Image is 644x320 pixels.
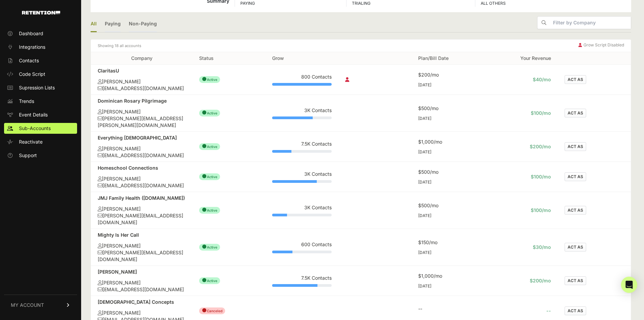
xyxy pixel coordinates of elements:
span: ● [202,76,207,82]
a: Code Script [4,69,77,80]
div: ClaritasU [98,67,186,74]
div: $1,000/mo [418,138,478,145]
button: ACT AS [565,75,586,84]
th: Grow [265,52,338,65]
span: Active [199,76,220,83]
a: Paying [105,16,121,32]
button: ACT AS [565,109,586,118]
div: $500/mo [418,202,478,209]
div: [PERSON_NAME] [98,175,186,182]
div: $500/mo [418,105,478,112]
div: Dominican Rosary Pilgrimage [98,98,186,104]
a: Supression Lists [4,82,77,93]
div: 3K Contacts [272,107,332,114]
input: Filter by Company [550,17,631,29]
div: 800 Contacts [272,73,332,80]
a: Non-Paying [129,16,157,32]
span: Integrations [19,44,45,50]
td: $40/mo [485,65,558,95]
span: Active [199,110,220,116]
span: Canceled [199,307,225,314]
a: Dashboard [4,28,77,39]
a: Contacts [4,55,77,66]
div: 3K Contacts [272,204,332,211]
div: Everything [DEMOGRAPHIC_DATA] [98,134,186,141]
span: Active [199,173,220,180]
div: Plan Usage: 68% [272,116,332,119]
div: [DEMOGRAPHIC_DATA] Concepts [98,299,186,305]
span: ● [202,173,207,179]
div: 600 Contacts [272,241,332,248]
span: ● [202,243,207,250]
th: Plan/Bill Date [411,52,484,65]
div: [DATE] [418,149,478,155]
i: Collection script disabled [345,77,349,82]
td: $100/mo [485,95,558,132]
div: $1,000/mo [418,273,478,279]
div: Homeschool Connections [98,165,186,171]
div: [DATE] [418,213,478,218]
div: $500/mo [418,169,478,175]
div: [PERSON_NAME][EMAIL_ADDRESS][DOMAIN_NAME] [98,249,186,263]
div: [PERSON_NAME] [98,242,186,249]
span: Active [199,277,220,284]
div: [DATE] [418,82,478,88]
div: Open Intercom Messenger [621,277,637,293]
button: ACT AS [565,206,586,215]
a: Trends [4,96,77,107]
a: Integrations [4,42,77,52]
span: Support [19,152,37,159]
span: Reactivate [19,138,43,145]
td: $200/mo [485,132,558,162]
div: $150/mo [418,239,478,246]
div: Grow Script Disabled [578,42,624,49]
span: Event Details [19,111,48,118]
span: Active [199,143,220,150]
div: 3K Contacts [272,171,332,177]
button: ACT AS [565,276,586,285]
div: JMJ Family Health ([DOMAIN_NAME]) [98,195,186,201]
div: [DATE] [418,250,478,255]
div: Plan Usage: 34% [272,251,332,253]
div: [EMAIL_ADDRESS][DOMAIN_NAME] [98,286,186,293]
div: Plan Usage: 75% [272,180,332,183]
span: Sub-Accounts [19,125,51,132]
div: [PERSON_NAME][EMAIL_ADDRESS][PERSON_NAME][DOMAIN_NAME] [98,115,186,129]
span: ● [202,206,207,213]
span: Supression Lists [19,84,55,91]
span: ● [202,277,207,283]
div: [EMAIL_ADDRESS][DOMAIN_NAME] [98,85,186,92]
a: Reactivate [4,136,77,147]
span: ● [202,109,207,116]
td: $200/mo [485,266,558,296]
td: $100/mo [485,192,558,229]
a: MY ACCOUNT [4,295,77,315]
button: ACT AS [565,172,586,181]
a: Support [4,150,77,161]
div: [PERSON_NAME] [98,78,186,85]
td: $30/mo [485,229,558,266]
div: [PERSON_NAME] [98,108,186,115]
div: [PERSON_NAME][EMAIL_ADDRESS][DOMAIN_NAME] [98,212,186,226]
div: [PERSON_NAME] [98,310,186,316]
div: [DATE] [418,283,478,289]
div: Plan Usage: 76% [272,284,332,287]
div: [EMAIL_ADDRESS][DOMAIN_NAME] [98,152,186,159]
div: Plan Usage: 25% [272,214,332,216]
button: ACT AS [565,306,586,315]
button: ACT AS [565,142,586,151]
a: Sub-Accounts [4,123,77,134]
div: Plan Usage: 32% [272,150,332,153]
span: Dashboard [19,30,43,37]
div: -- [418,305,478,312]
div: $200/mo [418,71,478,78]
label: ALL OTHERS [481,1,506,6]
span: Active [199,244,220,251]
th: Status [192,52,265,65]
span: Contacts [19,57,39,64]
span: ● [202,307,207,314]
small: Showing 18 all accounts [98,42,141,49]
div: [PERSON_NAME] [98,145,186,152]
div: [PERSON_NAME] [98,269,186,275]
span: Code Script [19,71,45,78]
